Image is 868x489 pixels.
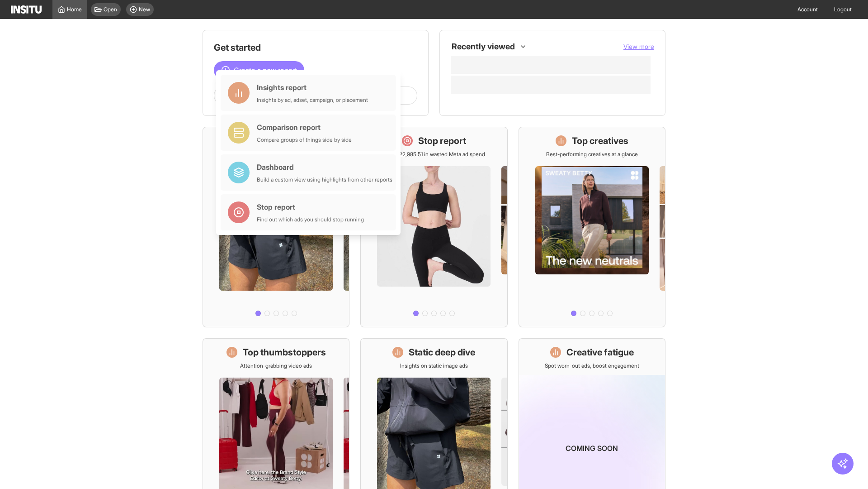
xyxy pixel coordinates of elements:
[418,134,466,147] h1: Stop report
[203,127,349,327] a: What's live nowSee all active ads instantly
[243,346,326,359] h1: Top thumbstoppers
[409,346,475,359] h1: Static deep dive
[257,176,392,183] div: Build a custom view using highlights from other reports
[234,65,297,76] span: Create a new report
[240,362,312,369] p: Attention-grabbing video ads
[11,5,42,14] img: Logo
[519,127,665,327] a: Top creativesBest-performing creatives at a glance
[257,82,368,93] div: Insights report
[257,162,392,173] div: Dashboard
[257,216,364,223] div: Find out which ads you should stop running
[572,134,628,147] h1: Top creatives
[400,362,468,369] p: Insights on static image ads
[257,136,352,144] div: Compare groups of things side by side
[257,96,368,104] div: Insights by ad, adset, campaign, or placement
[214,61,304,79] button: Create a new report
[67,6,82,13] span: Home
[623,42,654,51] button: View more
[257,201,364,212] div: Stop report
[383,151,485,158] p: Save £22,985.51 in wasted Meta ad spend
[139,6,150,13] span: New
[214,41,417,54] h1: Get started
[257,122,352,133] div: Comparison report
[104,6,117,13] span: Open
[623,43,654,50] span: View more
[546,151,638,158] p: Best-performing creatives at a glance
[360,127,507,327] a: Stop reportSave £22,985.51 in wasted Meta ad spend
